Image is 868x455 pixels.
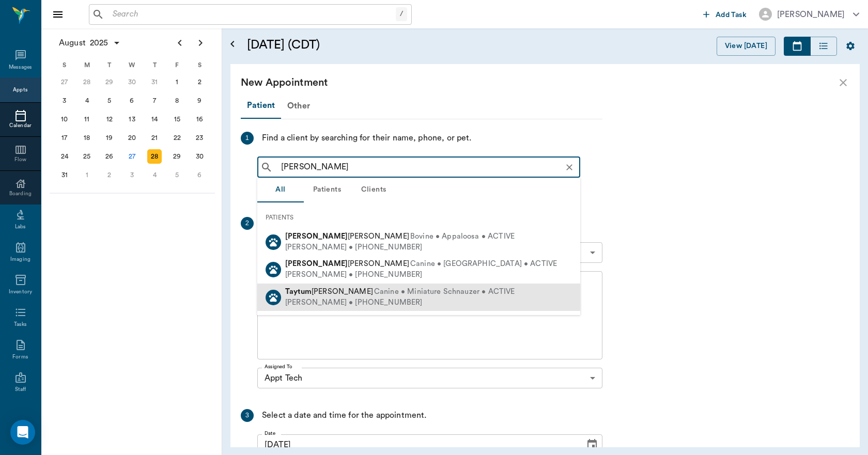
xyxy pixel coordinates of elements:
[10,256,30,263] div: Imaging
[192,75,207,89] div: Saturday, August 2, 2025
[188,57,211,73] div: S
[15,386,26,394] div: Staff
[54,33,126,53] button: August2025
[80,93,94,108] div: Monday, August 4, 2025
[143,57,166,73] div: T
[13,86,27,94] div: Appts
[285,232,409,240] span: [PERSON_NAME]
[14,321,27,328] div: Tasks
[241,93,281,119] div: Patient
[12,353,28,361] div: Forms
[88,36,111,50] span: 2025
[226,24,239,64] button: Open calendar
[80,131,94,145] div: Monday, August 18, 2025
[285,297,515,308] div: [PERSON_NAME] • [PHONE_NUMBER]
[192,93,207,108] div: Saturday, August 9, 2025
[257,207,580,228] div: PATIENTS
[410,231,515,242] span: Bovine • Appaloosa • ACTIVE
[192,168,207,182] div: Saturday, September 6, 2025
[241,132,254,145] div: 1
[190,33,211,53] button: Next page
[262,409,426,422] div: Select a date and time for the appointment.
[80,75,94,89] div: Monday, July 28, 2025
[277,160,577,175] input: Search
[777,8,845,21] div: [PERSON_NAME]
[582,434,602,455] button: Choose date, selected date is Aug 28, 2025
[350,178,397,202] button: Clients
[57,112,72,127] div: Sunday, August 10, 2025
[147,149,162,164] div: Thursday, August 28, 2025
[257,368,602,388] div: Appt Tech
[170,168,184,182] div: Friday, September 5, 2025
[53,57,76,73] div: S
[10,420,35,445] div: Open Intercom Messenger
[170,149,184,164] div: Friday, August 29, 2025
[241,217,254,230] div: 2
[257,178,304,202] button: All
[262,132,472,145] div: Find a client by searching for their name, phone, or pet.
[102,112,117,127] div: Tuesday, August 12, 2025
[285,260,409,268] span: [PERSON_NAME]
[57,36,88,50] span: August
[57,149,72,164] div: Sunday, August 24, 2025
[241,74,837,91] div: New Appointment
[169,33,190,53] button: Previous page
[257,368,602,388] div: Please select a date and time before assigning a provider
[76,57,99,73] div: M
[102,131,117,145] div: Tuesday, August 19, 2025
[837,76,849,89] button: close
[396,7,407,21] div: /
[121,57,144,73] div: W
[57,168,72,182] div: Sunday, August 31, 2025
[125,168,139,182] div: Wednesday, September 3, 2025
[285,232,348,240] b: [PERSON_NAME]
[48,4,68,25] button: Close drawer
[166,57,189,73] div: F
[102,93,117,108] div: Tuesday, August 5, 2025
[192,149,207,164] div: Saturday, August 30, 2025
[147,75,162,89] div: Thursday, July 31, 2025
[285,260,348,268] b: [PERSON_NAME]
[751,5,867,24] button: [PERSON_NAME]
[241,409,254,422] div: 3
[170,131,184,145] div: Friday, August 22, 2025
[125,93,139,108] div: Wednesday, August 6, 2025
[170,93,184,108] div: Friday, August 8, 2025
[265,363,292,370] label: Assigned To
[125,149,139,164] div: Today, Wednesday, August 27, 2025
[147,131,162,145] div: Thursday, August 21, 2025
[125,75,139,89] div: Wednesday, July 30, 2025
[285,288,373,295] span: [PERSON_NAME]
[147,112,162,127] div: Thursday, August 14, 2025
[265,430,275,437] label: Date
[170,75,184,89] div: Friday, August 1, 2025
[9,288,32,296] div: Inventory
[699,5,751,24] button: Add Task
[125,131,139,145] div: Wednesday, August 20, 2025
[102,149,117,164] div: Tuesday, August 26, 2025
[281,93,316,118] div: Other
[192,112,207,127] div: Saturday, August 16, 2025
[15,223,26,231] div: Labs
[57,93,72,108] div: Sunday, August 3, 2025
[285,242,515,253] div: [PERSON_NAME] • [PHONE_NUMBER]
[57,131,72,145] div: Sunday, August 17, 2025
[80,149,94,164] div: Monday, August 25, 2025
[9,64,33,71] div: Messages
[247,37,514,53] h5: [DATE] (CDT)
[80,168,94,182] div: Monday, September 1, 2025
[57,75,72,89] div: Sunday, July 27, 2025
[410,259,557,270] span: Canine • [GEOGRAPHIC_DATA] • ACTIVE
[717,37,776,56] button: View [DATE]
[109,7,396,22] input: Search
[147,168,162,182] div: Thursday, September 4, 2025
[257,434,578,455] input: MM/DD/YYYY
[192,131,207,145] div: Saturday, August 23, 2025
[147,93,162,108] div: Thursday, August 7, 2025
[102,168,117,182] div: Tuesday, September 2, 2025
[125,112,139,127] div: Wednesday, August 13, 2025
[102,75,117,89] div: Tuesday, July 29, 2025
[285,270,557,280] div: [PERSON_NAME] • [PHONE_NUMBER]
[80,112,94,127] div: Monday, August 11, 2025
[374,287,515,297] span: Canine • Miniature Schnauzer • ACTIVE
